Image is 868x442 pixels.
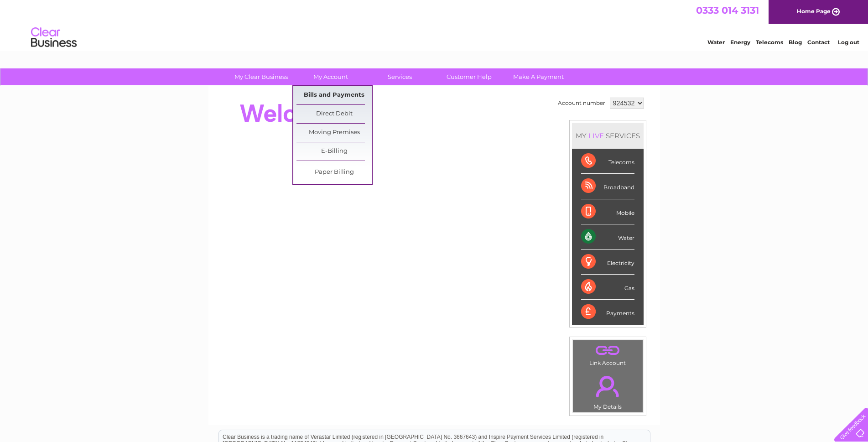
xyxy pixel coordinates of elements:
[581,174,634,199] div: Broadband
[501,68,576,85] a: Make A Payment
[789,39,802,46] a: Blog
[31,24,77,52] img: logo.png
[572,368,643,413] td: My Details
[223,68,299,85] a: My Clear Business
[575,370,640,402] a: .
[575,343,640,359] a: .
[296,105,372,123] a: Direct Debit
[581,149,634,174] div: Telecoms
[572,123,644,149] div: MY SERVICES
[807,39,830,46] a: Contact
[730,39,750,46] a: Energy
[556,95,608,111] td: Account number
[296,163,372,182] a: Paper Billing
[219,5,650,44] div: Clear Business is a trading name of Verastar Limited (registered in [GEOGRAPHIC_DATA] No. 3667643...
[293,68,368,85] a: My Account
[707,39,725,46] a: Water
[431,68,507,85] a: Customer Help
[296,142,372,161] a: E-Billing
[696,5,759,16] a: 0333 014 3131
[581,250,634,275] div: Electricity
[296,86,372,104] a: Bills and Payments
[587,131,606,140] div: LIVE
[581,199,634,224] div: Mobile
[362,68,437,85] a: Services
[296,124,372,142] a: Moving Premises
[581,275,634,300] div: Gas
[572,340,643,369] td: Link Account
[756,39,783,46] a: Telecoms
[581,224,634,250] div: Water
[581,300,634,324] div: Payments
[838,39,859,46] a: Log out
